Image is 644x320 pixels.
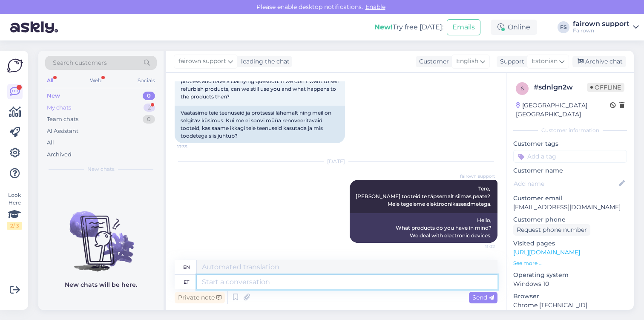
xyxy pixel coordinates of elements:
[47,138,54,147] div: All
[374,23,393,31] b: New!
[184,275,189,289] div: et
[38,196,164,273] img: No chats
[513,280,627,288] p: Windows 10
[350,213,497,243] div: Hello, What products do you have in mind? We deal with electronic devices.
[534,82,587,92] div: # sdnlgn2w
[516,101,610,119] div: [GEOGRAPHIC_DATA], [GEOGRAPHIC_DATA]
[456,57,478,66] span: English
[88,75,103,86] div: Web
[513,248,580,256] a: [URL][DOMAIN_NAME]
[513,301,627,310] p: Chrome [TECHNICAL_ID]
[45,75,55,86] div: All
[177,144,209,150] span: 17:35
[87,165,115,173] span: New chats
[513,203,627,212] p: [EMAIL_ADDRESS][DOMAIN_NAME]
[513,292,627,301] p: Browser
[514,179,617,188] input: Add name
[143,92,155,100] div: 0
[136,75,157,86] div: Socials
[521,85,524,92] span: s
[463,243,495,250] span: 11:02
[7,191,22,230] div: Look Here
[573,20,639,34] a: fairown supportFairown
[513,127,627,134] div: Customer information
[238,57,290,66] div: leading the chat
[513,271,627,280] p: Operating system
[491,20,537,35] div: Online
[472,294,494,301] span: Send
[47,92,60,100] div: New
[572,56,626,67] div: Archive chat
[175,106,345,143] div: Vaatasime teie teenuseid ja protsessi lähemalt ning meil on selgitav küsimus. Kui me ei soovi müü...
[558,21,569,33] div: FS
[513,166,627,175] p: Customer name
[47,127,78,135] div: AI Assistant
[144,104,155,112] div: 2
[532,57,558,66] span: Estonian
[513,259,627,267] p: See more ...
[178,57,226,66] span: fairown support
[513,150,627,163] input: Add a tag
[460,173,495,179] span: fairown support
[183,260,190,274] div: en
[47,115,78,124] div: Team chats
[175,158,497,165] div: [DATE]
[53,58,107,67] span: Search customers
[175,292,225,303] div: Private note
[447,19,480,35] button: Emails
[497,57,524,66] div: Support
[513,215,627,224] p: Customer phone
[573,20,630,27] div: fairown support
[587,83,624,92] span: Offline
[65,280,137,289] p: New chats will be here.
[513,194,627,203] p: Customer email
[356,185,492,207] span: Tere, [PERSON_NAME] tooteid te täpsemalt silmas peate? Meie tegeleme elektroonikaseadmetega.
[513,239,627,248] p: Visited pages
[143,115,155,124] div: 0
[363,3,388,11] span: Enable
[513,139,627,148] p: Customer tags
[7,58,23,74] img: Askly Logo
[47,150,72,159] div: Archived
[374,22,443,32] div: Try free [DATE]:
[47,104,71,112] div: My chats
[7,222,22,230] div: 2 / 3
[573,27,630,34] div: Fairown
[416,57,449,66] div: Customer
[513,224,590,236] div: Request phone number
